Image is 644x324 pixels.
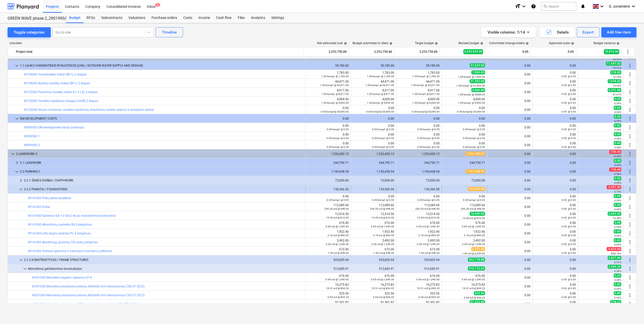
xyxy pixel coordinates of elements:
span: -730.44 [609,168,621,172]
span: help [434,42,438,45]
a: Valuations [125,13,148,23]
a: W141000 Monolitinių rostverkų RS-3 įrengimas [28,223,92,226]
div: 0.00 [535,142,576,149]
small: 1.00 kompl. @ 4,666.00 [458,93,485,96]
div: Visible columns : 7/14 [488,29,530,36]
small: 0.00 @ 0.00 [561,110,576,113]
div: 0.00 [308,106,349,113]
div: 0.00 [353,124,394,131]
div: 0.00 [444,117,485,120]
div: 0.00 [489,126,530,129]
i: format_size [515,3,521,9]
div: 0.00 [398,124,440,131]
small: 0.00 kompl. @ 0.00 [463,137,485,140]
div: 1,190,438.54 [308,170,349,173]
a: W301000 Monolitinės perdangos 250 mm storio betonavimas C30/37 (XC1) [32,302,137,306]
a: Analytics [248,13,268,23]
span: 0.00 [614,106,621,110]
div: 1,532,450.13 [308,152,349,156]
span: More actions [627,107,633,113]
a: W301000 Monolitinė pagalvė laiptams LP-4 [32,276,92,279]
div: Committed change orders [489,41,529,45]
small: 1.00 kompl. @ 44,471.00 [320,84,349,87]
div: 0.00 [535,124,576,131]
div: 0.00 [535,170,576,173]
div: 2.1 LANDWORK [20,159,303,167]
div: Approved costs [549,41,574,45]
small: 0.00% [614,128,621,131]
div: 1,190,438.54 [398,170,440,173]
span: search [543,4,547,8]
span: 0.00 [614,159,621,163]
a: W141000 Polių darbo projektas [28,196,71,200]
div: 8,917.00 [398,89,440,96]
div: 0.00 [535,187,576,191]
small: 0.00 kompl. @ 0.00 [417,128,440,131]
small: 1.00 kompl. @ 1,565.00 [458,75,485,78]
small: 0.00 @ 0.00 [561,101,576,104]
div: 0.00 [308,142,349,149]
button: Visible columns:7/14 [481,27,536,37]
span: keyboard_arrow_right [14,160,20,166]
div: 0.00 [353,142,394,149]
small: 12.23% [613,75,621,78]
div: Export [582,29,594,36]
span: More actions [627,275,633,281]
small: -0.06% [613,173,621,175]
small: 1.00 kompl. @ 1,783.00 [412,75,440,78]
div: Target budget [415,41,438,45]
div: 0.00 [489,108,530,112]
div: 244,790.71 [398,161,440,165]
a: W999500 1 [24,134,40,138]
div: GREEN WAVE phase 2_2901990/2901996/2901997 [8,16,60,21]
small: 47.67% [613,93,621,96]
a: W141000 Bandomųjų gręžtinių CFA polių įrengimas [28,240,98,244]
small: 0.00% [614,146,621,149]
span: help [615,42,620,45]
span: 1,191,168.97 [465,169,485,173]
span: More actions [627,248,633,254]
span: help [388,42,392,45]
span: help [570,42,574,45]
small: 1.00 kompl. @ 4,009.00 [412,101,440,104]
span: 4,666.00 [471,88,485,92]
small: 0.00 @ 0.00 [561,84,576,87]
div: 0.00 [489,90,530,94]
a: W301000 Monolitinių kvadratinių kolonų 400x600 mm betonavimas C30/37 (XC2) [32,293,145,297]
span: 1,565.00 [471,70,485,74]
small: 0.00 @ 0.00 [561,93,576,95]
div: 0.00 [489,64,530,67]
span: More actions [627,222,633,228]
i: Knowledge base [531,3,536,9]
span: More actions [627,292,633,298]
div: 2.2.2 PAMATAI / FOUNDATIONS [24,185,303,193]
small: 0.00 kompl. @ 0.00 [372,146,394,148]
iframe: Chat Widget [619,300,644,324]
button: Timeline [156,27,183,37]
a: Budget [66,13,84,23]
small: 1.00 kompl. @ 4,009.00 [458,101,485,104]
button: Search [541,2,576,11]
span: More actions [627,186,633,192]
div: Budget variance [594,41,620,45]
div: DM DEVELOPMENT COSTS [20,115,303,123]
div: 1,532,450.13 [353,152,394,156]
div: RFQs [84,13,98,23]
span: More actions [627,177,633,183]
button: Details [540,27,575,37]
i: keyboard_arrow_down [521,3,527,9]
div: Net estimated cost [317,41,347,45]
div: 3,253,750.86 [396,48,438,56]
span: More actions [627,63,633,69]
span: keyboard_arrow_down [18,186,24,192]
small: 0.00 kompl. @ 0.00 [463,146,485,148]
div: Subcontracts [98,13,125,23]
span: More actions [627,266,633,272]
small: 0.00 kompl. @ 0.00 [327,146,349,148]
div: 244,790.71 [444,161,485,165]
span: More actions [627,124,633,130]
span: keyboard_arrow_down [14,63,20,69]
small: 1.00 kompl. @ 4,009.00 [367,101,394,104]
small: 0.00 kompl @ 20,000.00 [457,110,485,113]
